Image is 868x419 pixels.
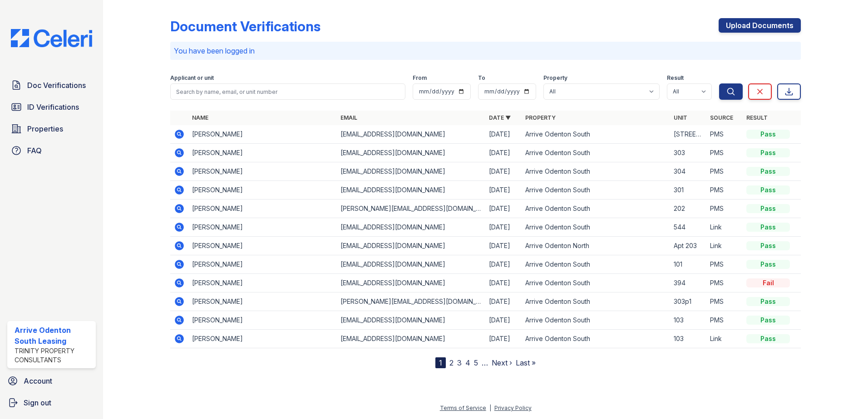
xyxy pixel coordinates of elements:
a: 4 [465,358,470,367]
a: Email [340,114,357,121]
td: [PERSON_NAME] [188,330,337,348]
td: PMS [706,181,743,200]
a: Upload Documents [719,18,801,33]
td: [PERSON_NAME] [188,311,337,330]
td: [EMAIL_ADDRESS][DOMAIN_NAME] [337,162,485,181]
td: [PERSON_NAME] [188,125,337,144]
a: 2 [449,358,454,367]
span: … [482,357,488,368]
td: PMS [706,292,743,311]
td: PMS [706,255,743,274]
td: [EMAIL_ADDRESS][DOMAIN_NAME] [337,144,485,162]
td: Arrive Odenton South [522,181,670,200]
div: Pass [746,185,790,195]
span: Sign out [24,397,51,408]
a: Property [525,114,556,121]
td: [EMAIL_ADDRESS][DOMAIN_NAME] [337,311,485,330]
td: [PERSON_NAME][EMAIL_ADDRESS][DOMAIN_NAME] [337,292,485,311]
td: Arrive Odenton South [522,144,670,162]
td: 301 [670,181,706,200]
div: Trinity Property Consultants [15,346,92,365]
div: Pass [746,316,790,325]
td: [PERSON_NAME] [188,181,337,200]
td: Arrive Odenton North [522,237,670,255]
td: [PERSON_NAME] [188,274,337,292]
td: [EMAIL_ADDRESS][DOMAIN_NAME] [337,255,485,274]
td: [DATE] [485,144,522,162]
a: 3 [457,358,462,367]
td: [DATE] [485,255,522,274]
a: Next › [492,358,512,367]
td: PMS [706,125,743,144]
div: Pass [746,241,790,250]
td: PMS [706,200,743,218]
td: [EMAIL_ADDRESS][DOMAIN_NAME] [337,218,485,237]
a: Source [710,114,733,121]
td: Link [706,218,743,237]
td: [DATE] [485,125,522,144]
td: [PERSON_NAME] [188,200,337,218]
label: Result [667,74,684,82]
td: Arrive Odenton South [522,292,670,311]
td: [PERSON_NAME] [188,218,337,237]
td: [EMAIL_ADDRESS][DOMAIN_NAME] [337,181,485,200]
div: Document Verifications [170,18,321,34]
td: 544 [670,218,706,237]
td: 303p1 [670,292,706,311]
span: Doc Verifications [27,80,86,91]
a: Unit [674,114,687,121]
label: From [413,74,427,82]
td: [STREET_ADDRESS] [670,125,706,144]
td: 103 [670,330,706,348]
td: [PERSON_NAME] [188,255,337,274]
td: 303 [670,144,706,162]
div: Pass [746,223,790,232]
td: Arrive Odenton South [522,125,670,144]
div: Pass [746,334,790,343]
div: Pass [746,148,790,157]
td: Link [706,237,743,255]
td: 304 [670,162,706,181]
td: 394 [670,274,706,292]
td: [DATE] [485,162,522,181]
label: To [478,74,485,82]
div: | [489,404,491,411]
td: [DATE] [485,330,522,348]
input: Search by name, email, or unit number [170,83,405,100]
a: FAQ [7,141,96,160]
td: Arrive Odenton South [522,330,670,348]
span: Account [24,375,52,386]
a: ID Verifications [7,98,96,116]
a: Doc Verifications [7,76,96,94]
a: Sign out [4,394,99,412]
td: Arrive Odenton South [522,255,670,274]
label: Applicant or unit [170,74,214,82]
div: Pass [746,167,790,176]
td: Arrive Odenton South [522,200,670,218]
td: [PERSON_NAME] [188,292,337,311]
td: Arrive Odenton South [522,218,670,237]
td: [PERSON_NAME] [188,144,337,162]
td: [DATE] [485,218,522,237]
td: [DATE] [485,292,522,311]
p: You have been logged in [174,45,797,56]
div: Pass [746,260,790,269]
td: PMS [706,311,743,330]
a: Terms of Service [440,404,486,411]
td: [DATE] [485,274,522,292]
div: Fail [746,278,790,287]
td: [DATE] [485,237,522,255]
td: Apt 203 [670,237,706,255]
td: [DATE] [485,181,522,200]
td: [EMAIL_ADDRESS][DOMAIN_NAME] [337,125,485,144]
img: CE_Logo_Blue-a8612792a0a2168367f1c8372b55b34899dd931a85d93a1a3d3e32e68fde9ad4.png [4,29,99,47]
td: PMS [706,144,743,162]
td: [EMAIL_ADDRESS][DOMAIN_NAME] [337,237,485,255]
a: Date ▼ [489,114,511,121]
td: Arrive Odenton South [522,311,670,330]
td: [PERSON_NAME][EMAIL_ADDRESS][DOMAIN_NAME] [337,200,485,218]
a: 5 [474,358,478,367]
a: Account [4,372,99,390]
td: [PERSON_NAME] [188,162,337,181]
